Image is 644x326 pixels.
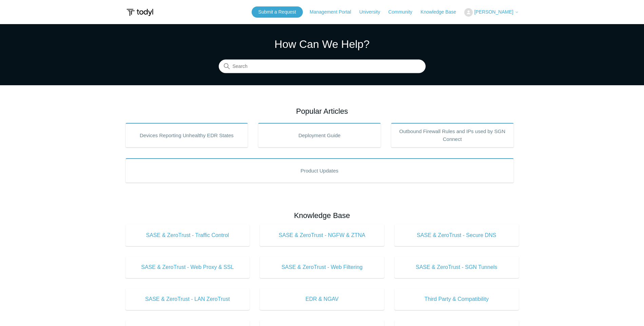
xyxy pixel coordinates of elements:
span: SASE & ZeroTrust - Web Proxy & SSL [136,263,240,271]
a: SASE & ZeroTrust - NGFW & ZTNA [260,224,384,246]
a: SASE & ZeroTrust - Traffic Control [125,224,250,246]
a: University [359,8,387,16]
a: SASE & ZeroTrust - Web Proxy & SSL [125,256,250,278]
a: Deployment Guide [258,123,381,147]
a: SASE & ZeroTrust - SGN Tunnels [394,256,519,278]
span: SASE & ZeroTrust - NGFW & ZTNA [270,231,374,239]
span: EDR & NGAV [270,295,374,303]
a: EDR & NGAV [260,288,384,310]
span: [PERSON_NAME] [474,9,513,15]
h2: Knowledge Base [125,210,519,221]
a: Product Updates [125,158,514,183]
span: SASE & ZeroTrust - Secure DNS [405,231,509,239]
a: Outbound Firewall Rules and IPs used by SGN Connect [391,123,514,147]
input: Search [219,60,426,73]
h1: How Can We Help? [219,36,426,52]
button: [PERSON_NAME] [464,8,519,17]
span: Third Party & Compatibility [405,295,509,303]
span: SASE & ZeroTrust - Web Filtering [270,263,374,271]
h2: Popular Articles [125,106,519,117]
a: Devices Reporting Unhealthy EDR States [125,123,248,147]
span: SASE & ZeroTrust - LAN ZeroTrust [136,295,240,303]
a: SASE & ZeroTrust - LAN ZeroTrust [125,288,250,310]
a: Knowledge Base [421,8,463,16]
span: SASE & ZeroTrust - SGN Tunnels [405,263,509,271]
a: Community [388,8,419,16]
a: SASE & ZeroTrust - Secure DNS [394,224,519,246]
a: Management Portal [310,8,358,16]
a: SASE & ZeroTrust - Web Filtering [260,256,384,278]
a: Submit a Request [252,6,303,18]
img: Todyl Support Center Help Center home page [125,6,154,19]
a: Third Party & Compatibility [394,288,519,310]
span: SASE & ZeroTrust - Traffic Control [136,231,240,239]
